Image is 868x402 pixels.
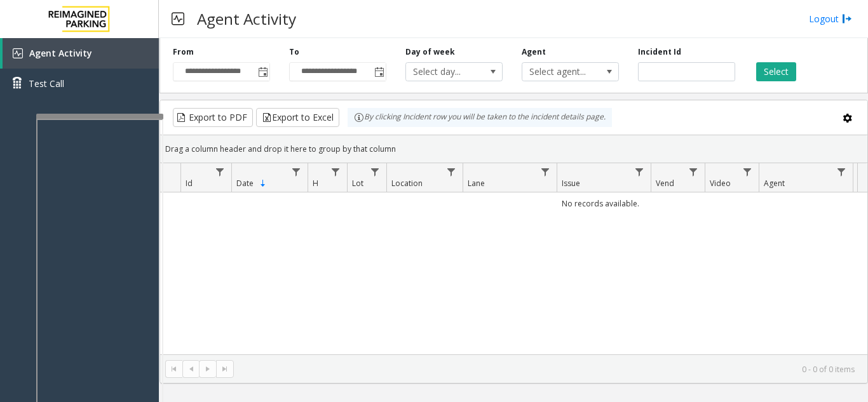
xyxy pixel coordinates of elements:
[809,12,852,25] a: Logout
[212,163,229,180] a: Id Filter Menu
[241,364,855,375] kendo-pager-info: 0 - 0 of 0 items
[160,163,867,354] div: Data table
[348,108,612,127] div: By clicking Incident row you will be taken to the incident details page.
[256,108,339,127] button: Export to Excel
[258,178,268,189] span: Sortable
[354,112,364,123] img: infoIcon.svg
[327,163,344,180] a: H Filter Menu
[191,3,302,34] h3: Agent Activity
[288,163,305,180] a: Date Filter Menu
[29,77,64,90] span: Test Call
[3,38,159,69] a: Agent Activity
[739,163,756,180] a: Video Filter Menu
[372,63,386,81] span: Toggle popup
[173,108,253,127] button: Export to PDF
[756,62,796,81] button: Select
[405,46,455,58] label: Day of week
[468,178,485,189] span: Lane
[406,63,483,81] span: Select day...
[236,178,254,189] span: Date
[173,46,194,58] label: From
[842,12,852,25] img: logout
[29,47,92,59] span: Agent Activity
[764,178,785,189] span: Agent
[833,163,850,180] a: Agent Filter Menu
[638,46,681,58] label: Incident Id
[391,178,423,189] span: Location
[710,178,731,189] span: Video
[367,163,384,180] a: Lot Filter Menu
[160,138,867,160] div: Drag a column header and drop it here to group by that column
[186,178,193,189] span: Id
[522,63,599,81] span: Select agent...
[13,48,23,58] img: 'icon'
[289,46,299,58] label: To
[352,178,363,189] span: Lot
[443,163,460,180] a: Location Filter Menu
[522,46,546,58] label: Agent
[656,178,674,189] span: Vend
[562,178,580,189] span: Issue
[537,163,554,180] a: Lane Filter Menu
[631,163,648,180] a: Issue Filter Menu
[313,178,318,189] span: H
[172,3,184,34] img: pageIcon
[685,163,702,180] a: Vend Filter Menu
[255,63,269,81] span: Toggle popup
